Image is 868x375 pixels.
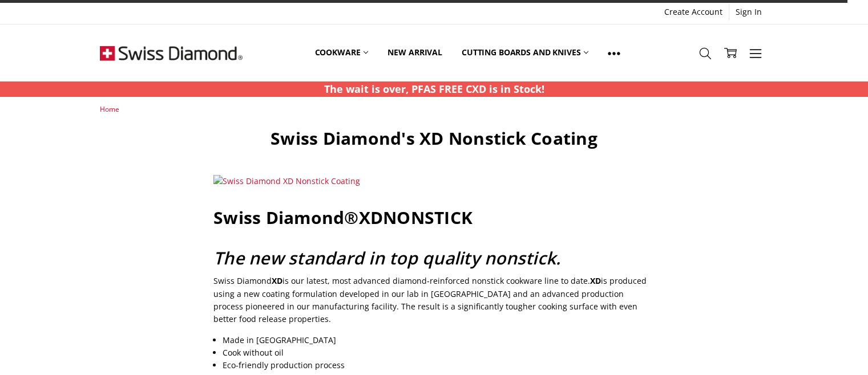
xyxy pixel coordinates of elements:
span: XD [590,275,601,286]
span: XD [272,275,282,286]
h1: Swiss Diamond's XD Nonstick Coating [213,128,655,149]
a: Cookware [305,27,378,78]
a: Show All [598,27,630,79]
span: XD [359,206,383,229]
p: Swiss Diamond is our latest, most advanced diamond-reinforced nonstick cookware line to date. is ... [213,275,655,326]
img: Swiss Diamond XD Nonstick Coating [213,175,360,187]
span: Swiss Diamond® NONSTICK [213,206,473,229]
a: Home [100,104,119,114]
a: Sign In [729,4,768,20]
a: Cutting boards and knives [452,27,599,78]
li: Eco-friendly production process [223,359,654,372]
li: Made in [GEOGRAPHIC_DATA] [223,334,654,347]
span: The new standard in top quality nonstick. [213,246,560,270]
p: The wait is over, PFAS FREE CXD is in Stock! [324,81,544,97]
img: Free Shipping On Every Order [100,25,243,81]
a: Create Account [658,4,729,20]
li: Cook without oil [223,347,654,359]
a: New arrival [378,27,451,78]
